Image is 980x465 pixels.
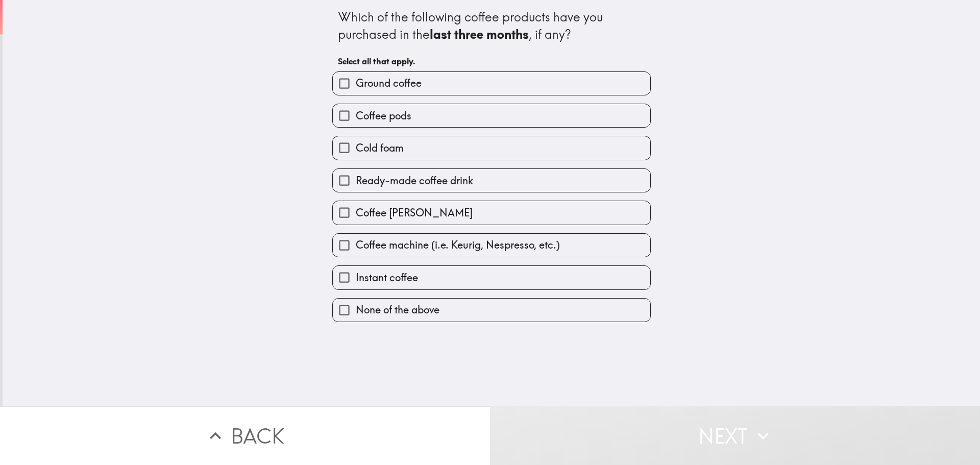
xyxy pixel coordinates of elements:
[356,76,422,90] span: Ground coffee
[333,234,650,257] button: Coffee machine (i.e. Keurig, Nespresso, etc.)
[356,271,418,285] span: Instant coffee
[356,141,404,155] span: Cold foam
[338,9,645,43] div: Which of the following coffee products have you purchased in the , if any?
[356,238,560,252] span: Coffee machine (i.e. Keurig, Nespresso, etc.)
[333,136,650,159] button: Cold foam
[356,174,473,188] span: Ready-made coffee drink
[356,206,473,220] span: Coffee [PERSON_NAME]
[356,109,411,123] span: Coffee pods
[338,56,645,67] h6: Select all that apply.
[356,303,439,317] span: None of the above
[333,72,650,95] button: Ground coffee
[333,299,650,322] button: None of the above
[333,201,650,224] button: Coffee [PERSON_NAME]
[333,104,650,127] button: Coffee pods
[490,406,980,465] button: Next
[333,169,650,192] button: Ready-made coffee drink
[333,266,650,289] button: Instant coffee
[430,27,529,42] b: last three months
